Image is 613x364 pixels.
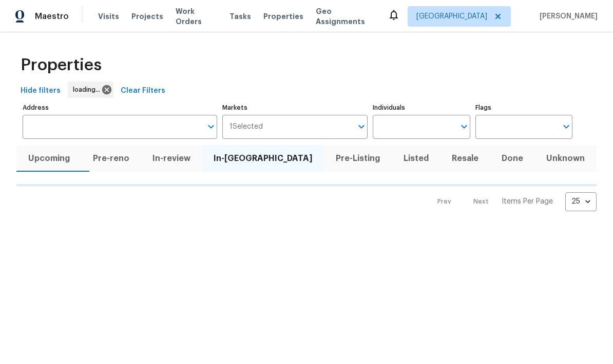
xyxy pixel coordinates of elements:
[502,196,553,207] p: Items Per Page
[331,151,386,166] span: Pre-Listing
[208,151,318,166] span: In-[GEOGRAPHIC_DATA]
[21,85,61,97] span: Hide filters
[222,105,368,111] label: Markets
[68,82,113,98] div: loading...
[87,151,135,166] span: Pre-reno
[263,11,303,22] span: Properties
[35,11,69,22] span: Maestro
[117,82,169,100] button: Clear Filters
[229,13,251,20] span: Tasks
[398,151,434,166] span: Listed
[373,105,470,111] label: Individuals
[23,151,75,166] span: Upcoming
[229,123,263,131] span: 1 Selected
[416,11,487,22] span: [GEOGRAPHIC_DATA]
[147,151,196,166] span: In-review
[428,192,597,211] nav: Pagination Navigation
[316,6,375,27] span: Geo Assignments
[121,85,165,97] span: Clear Filters
[16,82,65,100] button: Hide filters
[354,119,369,134] button: Open
[131,11,163,22] span: Projects
[204,119,218,134] button: Open
[73,85,104,95] span: loading...
[535,11,598,22] span: [PERSON_NAME]
[21,60,102,70] span: Properties
[98,11,119,22] span: Visits
[541,151,590,166] span: Unknown
[176,6,217,27] span: Work Orders
[496,151,529,166] span: Done
[23,105,217,111] label: Address
[559,119,573,134] button: Open
[457,119,471,134] button: Open
[446,151,484,166] span: Resale
[475,105,572,111] label: Flags
[565,188,597,215] div: 25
